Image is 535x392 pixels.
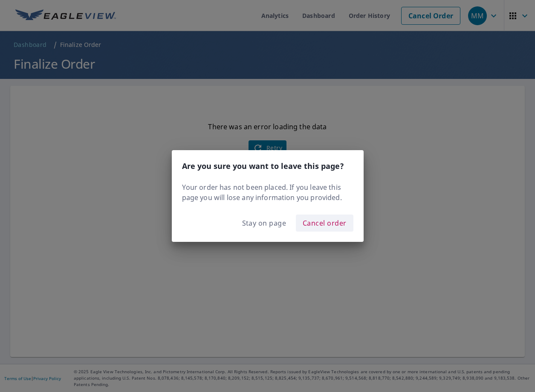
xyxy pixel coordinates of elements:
[236,215,293,231] button: Stay on page
[182,182,353,203] p: Your order has not been placed. If you leave this page you will lose any information you provided.
[242,217,286,229] span: Stay on page
[303,217,347,229] span: Cancel order
[182,160,353,172] h3: Are you sure you want to leave this page?
[296,215,353,232] button: Cancel order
